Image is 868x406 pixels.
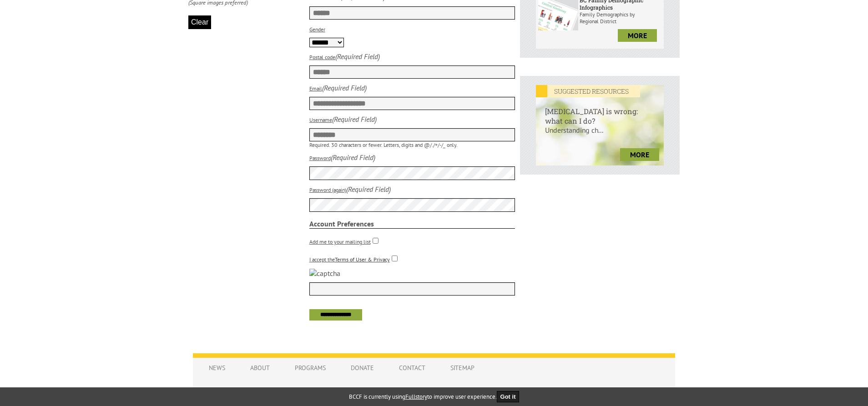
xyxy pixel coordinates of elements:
[536,125,664,144] p: Understanding ch...
[497,391,520,402] button: Got it
[309,116,332,123] label: Username
[309,85,322,92] label: Email
[390,359,434,376] a: Contact
[346,185,391,194] i: (Required Field)
[309,155,331,161] label: Password
[188,15,211,29] button: Clear
[536,97,664,125] h6: [MEDICAL_DATA] is wrong: what can I do?
[309,269,340,278] img: captcha
[580,11,661,25] p: Family Demographics by Regional District
[441,359,484,376] a: Sitemap
[620,148,659,161] a: more
[405,393,427,401] a: Fullstory
[332,115,377,124] i: (Required Field)
[309,256,390,263] label: I accept the
[342,359,383,376] a: Donate
[309,219,515,229] strong: Account Preferences
[322,83,367,92] i: (Required Field)
[536,85,640,97] em: SUGGESTED RESOURCES
[286,359,335,376] a: Programs
[200,359,234,376] a: News
[309,54,335,60] label: Postal code
[618,29,657,42] a: more
[335,52,380,61] i: (Required Field)
[309,238,371,245] label: Add me to your mailing list
[241,359,279,376] a: About
[309,26,325,33] label: Gender
[335,256,390,263] a: Terms of User & Privacy
[309,141,515,148] p: Required. 30 characters or fewer. Letters, digits and @/./+/-/_ only.
[309,186,346,193] label: Password (again)
[331,153,375,162] i: (Required Field)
